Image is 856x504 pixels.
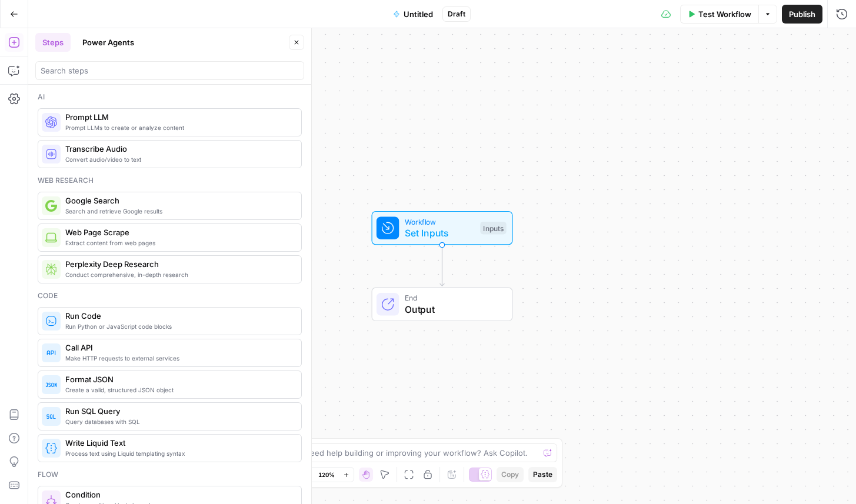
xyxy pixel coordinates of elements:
span: Make HTTP requests to external services [65,353,292,363]
span: Run Code [65,310,292,322]
button: Power Agents [75,33,141,52]
span: Untitled [404,8,433,20]
span: Perplexity Deep Research [65,258,292,270]
button: Test Workflow [680,5,758,24]
span: Google Search [65,195,292,206]
span: Query databases with SQL [65,417,292,426]
button: Steps [35,33,71,52]
span: Format JSON [65,373,292,385]
div: Inputs [480,222,506,235]
button: Copy [497,467,524,482]
div: Web research [38,175,302,186]
span: Run SQL Query [65,405,292,417]
span: Transcribe Audio [65,143,292,155]
span: Copy [501,469,519,480]
span: Output [405,302,501,316]
span: Run Python or JavaScript code blocks [65,322,292,331]
span: Draft [448,9,465,19]
span: Call API [65,342,292,353]
span: 120% [318,470,335,479]
span: Extract content from web pages [65,238,292,248]
span: Workflow [405,216,475,227]
span: Search and retrieve Google results [65,206,292,216]
span: Condition [65,489,292,500]
button: Publish [782,5,822,24]
div: Ai [38,92,302,102]
span: Prompt LLMs to create or analyze content [65,123,292,132]
button: Paste [528,467,557,482]
span: Write Liquid Text [65,437,292,449]
div: WorkflowSet InputsInputs [333,211,552,245]
g: Edge from start to end [440,245,444,286]
input: Search steps [41,65,299,76]
div: Code [38,291,302,301]
span: Prompt LLM [65,111,292,123]
span: Process text using Liquid templating syntax [65,449,292,458]
div: EndOutput [333,288,552,322]
button: Untitled [386,5,440,24]
span: Set Inputs [405,226,475,240]
span: Create a valid, structured JSON object [65,385,292,395]
span: Publish [789,8,815,20]
span: Test Workflow [698,8,751,20]
span: Conduct comprehensive, in-depth research [65,270,292,279]
span: Paste [533,469,552,480]
span: Convert audio/video to text [65,155,292,164]
div: Flow [38,469,302,480]
span: Web Page Scrape [65,226,292,238]
span: End [405,292,501,303]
